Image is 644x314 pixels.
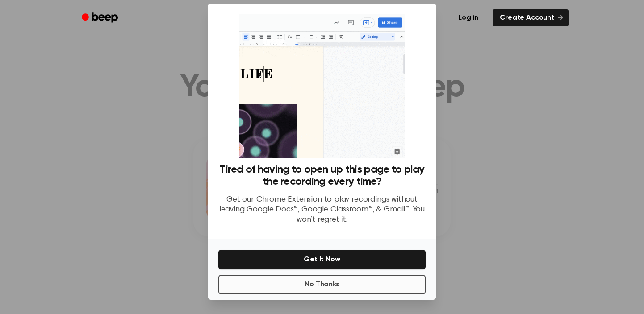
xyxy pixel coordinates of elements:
[218,195,426,225] p: Get our Chrome Extension to play recordings without leaving Google Docs™, Google Classroom™, & Gm...
[218,275,426,294] button: No Thanks
[239,14,405,158] img: Beep extension in action
[493,9,569,26] a: Create Account
[218,250,426,269] button: Get It Now
[75,9,126,27] a: Beep
[218,164,426,188] h3: Tired of having to open up this page to play the recording every time?
[449,8,487,28] a: Log in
